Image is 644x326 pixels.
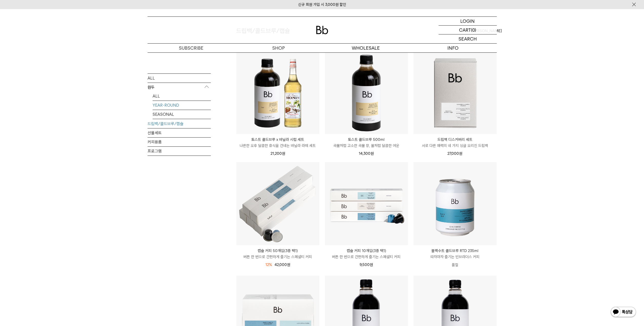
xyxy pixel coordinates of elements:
[148,147,211,156] a: 프로그램
[447,151,462,156] span: 27,000
[413,260,496,270] p: 품절
[236,137,319,143] p: 토스트 콜드브루 x 바닐라 시럽 세트
[148,44,235,52] a: SUBSCRIBE
[409,44,497,52] p: INFO
[148,119,211,128] a: 드립백/콜드브루/캡슐
[148,128,211,137] a: 선물세트
[236,137,319,149] a: 토스트 콜드브루 x 바닐라 시럽 세트 나른한 오후 달콤한 휴식을 건네는 바닐라 라떼 세트
[325,137,408,143] p: 토스트 콜드브루 500ml
[148,83,211,92] p: 원두
[459,151,462,156] span: 원
[236,143,319,149] p: 나른한 오후 달콤한 휴식을 건네는 바닐라 라떼 세트
[413,248,496,254] p: 블랙수트 콜드브루 RTD 235ml
[236,162,319,245] img: 캡슐 커피 50개입(3종 택1)
[316,26,328,34] img: 로고
[459,26,471,34] p: CART
[325,51,408,134] img: 토스트 콜드브루 500ml
[325,137,408,149] a: 토스트 콜드브루 500ml 곡물처럼 고소한 곡물 향, 꿀처럼 달콤한 여운
[413,143,496,149] p: 서로 다른 매력의 네 가지 싱글 오리진 드립백
[322,44,409,52] p: WHOLESALE
[460,17,475,25] p: LOGIN
[325,143,408,149] p: 곡물처럼 고소한 곡물 향, 꿀처럼 달콤한 여운
[275,262,290,267] span: 42,000
[439,17,497,26] a: LOGIN
[413,137,496,143] p: 드립백 디스커버리 세트
[413,254,496,260] p: 따자마자 즐기는 빈브라더스 커피
[282,151,285,156] span: 원
[265,262,272,268] div: 12%
[153,110,211,119] a: SEASONAL
[148,138,211,146] a: 커피용품
[413,137,496,149] a: 드립백 디스커버리 세트 서로 다른 매력의 네 가지 싱글 오리진 드립백
[359,151,374,156] span: 14,300
[370,262,373,267] span: 원
[610,306,636,318] img: 카카오톡 채널 1:1 채팅 버튼
[271,151,285,156] span: 21,200
[459,34,477,43] p: SEARCH
[236,248,319,260] a: 캡슐 커피 50개입(3종 택1) 버튼 한 번으로 간편하게 즐기는 스페셜티 커피
[471,26,476,34] p: (0)
[298,2,346,7] a: 신규 회원 가입 시 3,000원 할인
[439,26,497,34] a: CART (0)
[153,101,211,110] a: YEAR-ROUND
[413,162,496,245] img: 블랙수트 콜드브루 RTD 235ml
[287,262,290,267] span: 원
[325,248,408,254] p: 캡슐 커피 10개입(3종 택1)
[413,51,496,134] img: 드립백 디스커버리 세트
[153,92,211,101] a: ALL
[148,74,211,83] a: ALL
[235,44,322,52] a: SHOP
[236,254,319,260] p: 버튼 한 번으로 간편하게 즐기는 스페셜티 커피
[360,262,373,267] span: 9,500
[370,151,374,156] span: 원
[325,248,408,260] a: 캡슐 커피 10개입(3종 택1) 버튼 한 번으로 간편하게 즐기는 스페셜티 커피
[236,51,319,134] img: 토스트 콜드브루 x 바닐라 시럽 세트
[325,254,408,260] p: 버튼 한 번으로 간편하게 즐기는 스페셜티 커피
[325,162,408,245] img: 캡슐 커피 10개입(3종 택1)
[413,248,496,260] a: 블랙수트 콜드브루 RTD 235ml 따자마자 즐기는 빈브라더스 커피
[236,248,319,254] p: 캡슐 커피 50개입(3종 택1)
